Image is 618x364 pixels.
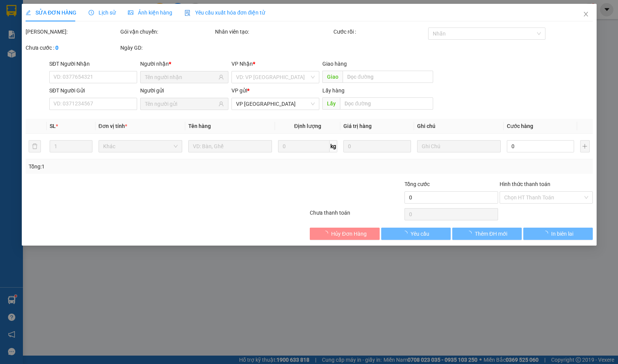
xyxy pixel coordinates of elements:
span: close [582,11,589,17]
button: Yêu cầu [381,228,450,240]
span: In biên lai [551,230,573,238]
span: Yêu cầu xuất hóa đơn điện tử [184,10,265,16]
div: Tổng: 1 [29,162,239,171]
button: In biên lai [523,228,592,240]
span: Tổng cước [404,181,430,187]
div: VP gửi [231,86,319,95]
span: Cước hàng [506,123,533,129]
span: loading [323,231,331,236]
input: Dọc đường [340,97,433,110]
div: SĐT Người Gửi [49,86,137,95]
span: loading [542,231,551,236]
span: clock-circle [89,10,94,15]
div: Ngày GD: [120,44,214,52]
input: Dọc đường [343,71,433,83]
span: kg [330,140,337,152]
div: Chưa cước : [26,44,119,52]
button: delete [29,140,41,152]
div: Cước rồi : [333,28,427,36]
span: Lấy [322,97,340,110]
input: 0 [343,140,411,152]
div: Người nhận [140,60,228,68]
span: VP Đà Lạt [236,98,315,110]
div: [PERSON_NAME]: [26,28,119,36]
span: Tên hàng [188,123,211,129]
span: Định lượng [294,123,321,129]
b: 0 [55,45,58,51]
span: Lịch sử [89,10,116,16]
span: Hủy Đơn Hàng [331,230,366,238]
img: icon [184,10,191,16]
span: Thêm ĐH mới [475,230,507,238]
span: Giá trị hàng [343,123,372,129]
input: Tên người gửi [145,100,217,108]
div: Người gửi [140,86,228,95]
button: Thêm ĐH mới [452,228,521,240]
span: Khác [103,141,177,152]
button: Hủy Đơn Hàng [310,228,379,240]
label: Hình thức thanh toán [499,181,550,187]
span: Giao [322,71,343,83]
button: plus [580,140,590,152]
input: VD: Bàn, Ghế [188,140,272,152]
span: SỬA ĐƠN HÀNG [26,10,76,16]
input: Ghi Chú [417,140,500,152]
span: loading [466,231,475,236]
span: Giao hàng [322,61,347,67]
div: Nhân viên tạo: [215,28,332,36]
span: user [218,74,224,80]
span: Đơn vị tính [98,123,127,129]
span: SL [49,123,55,129]
span: Yêu cầu [411,230,429,238]
span: edit [26,10,31,15]
div: Chưa thanh toán [309,209,404,222]
th: Ghi chú [414,119,503,134]
span: user [218,101,224,107]
span: VP Nhận [231,61,253,67]
span: Lấy hàng [322,87,345,94]
span: Ảnh kiện hàng [128,10,172,16]
div: SĐT Người Nhận [49,60,137,68]
span: picture [128,10,133,15]
div: Gói vận chuyển: [120,28,214,36]
span: loading [402,231,411,236]
input: Tên người nhận [145,73,217,81]
button: Close [575,4,596,25]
